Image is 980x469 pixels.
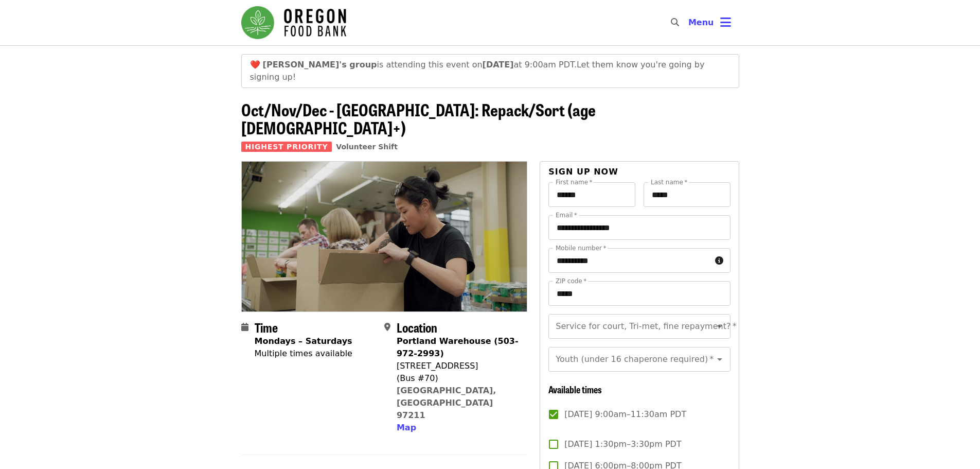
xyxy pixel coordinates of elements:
strong: Mondays – Saturdays [255,336,352,346]
i: bars icon [720,15,731,30]
div: (Bus #70) [397,372,519,385]
span: [DATE] 9:00am–11:30am PDT [564,408,686,421]
input: First name [548,182,635,207]
span: [DATE] 1:30pm–3:30pm PDT [564,438,681,450]
label: First name [556,179,593,185]
strong: Portland Warehouse (503-972-2993) [397,336,519,358]
button: Open [712,352,727,367]
input: Last name [644,182,730,207]
input: Search [685,10,693,35]
input: Mobile number [548,248,710,273]
div: [STREET_ADDRESS] [397,360,519,372]
span: Map [397,423,416,432]
span: is attending this event on at 9:00am PDT. [263,60,577,70]
span: Sign up now [548,167,618,177]
img: Oct/Nov/Dec - Portland: Repack/Sort (age 8+) organized by Oregon Food Bank [242,162,527,311]
span: Location [397,318,437,336]
label: Last name [651,179,687,185]
span: heart emoji [250,60,260,70]
strong: [PERSON_NAME]'s group [263,60,377,70]
i: map-marker-alt icon [384,322,390,332]
i: calendar icon [241,322,248,332]
input: Email [548,215,730,240]
span: Oct/Nov/Dec - [GEOGRAPHIC_DATA]: Repack/Sort (age [DEMOGRAPHIC_DATA]+) [241,97,596,140]
label: Mobile number [556,245,606,251]
a: [GEOGRAPHIC_DATA], [GEOGRAPHIC_DATA] 97211 [397,386,496,420]
i: circle-info icon [715,256,723,266]
img: Oregon Food Bank - Home [241,6,346,39]
label: ZIP code [556,278,586,284]
button: Map [397,422,416,434]
a: Volunteer Shift [336,143,398,151]
span: Highest Priority [241,142,332,152]
span: Time [255,318,278,336]
strong: [DATE] [483,60,514,70]
input: ZIP code [548,281,730,306]
button: Open [712,319,727,334]
i: search icon [671,18,679,27]
div: Multiple times available [255,348,352,360]
button: Toggle account menu [680,10,739,35]
span: Menu [688,18,714,27]
label: Email [556,212,577,218]
span: Available times [548,383,602,396]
